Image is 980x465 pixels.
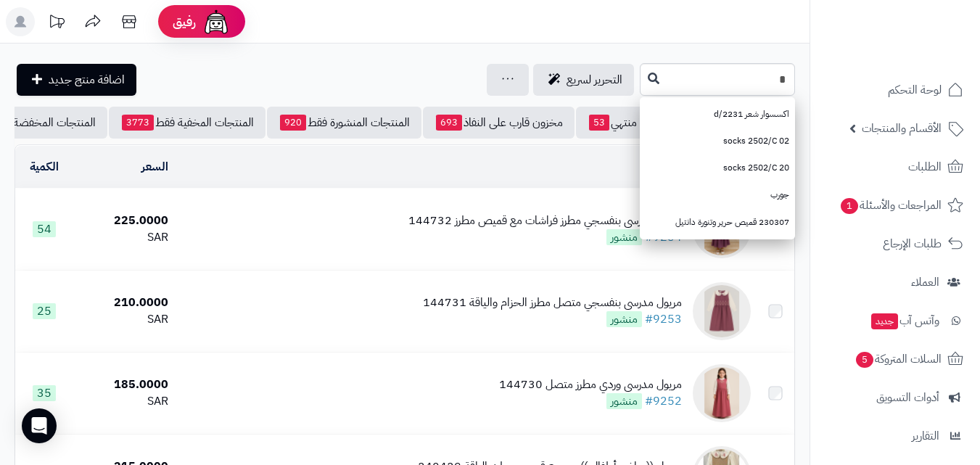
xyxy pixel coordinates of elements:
div: 185.0000 [79,376,168,393]
span: 53 [589,115,609,131]
a: جورب [640,181,795,208]
span: 693 [436,115,462,131]
a: socks 2502/C 02 [640,128,795,155]
span: 920 [280,115,306,131]
span: اضافة منتج جديد [49,71,125,89]
a: مخزون منتهي53 [576,107,682,139]
span: 25 [33,303,56,319]
span: التحرير لسريع [567,71,622,89]
span: 5 [856,352,873,368]
a: وآتس آبجديد [819,303,971,338]
span: 35 [33,385,56,401]
a: الكمية [30,158,59,176]
span: وآتس آب [870,310,939,331]
a: اضافة منتج جديد [17,64,136,96]
a: #9253 [645,310,682,328]
a: المنتجات المخفية فقط3773 [109,107,265,139]
div: 225.0000 [79,213,168,229]
span: المراجعات والأسئلة [839,195,942,215]
div: مريول مدرسي وردي مطرز متصل 144730 [499,376,682,393]
span: السلات المتروكة [855,349,942,369]
a: التحرير لسريع [533,64,634,96]
a: التقارير [819,419,971,453]
span: رفيق [173,13,196,30]
span: طلبات الإرجاع [883,234,942,254]
img: مريول مدرسي بنفسجي متصل مطرز الحزام والياقة 144731 [693,282,751,340]
div: SAR [79,311,168,328]
a: مخزون قارب على النفاذ693 [423,107,575,139]
div: SAR [79,393,168,410]
span: الطلبات [908,157,942,177]
span: جديد [871,313,898,329]
span: 1 [841,198,858,214]
a: العملاء [819,265,971,300]
a: أدوات التسويق [819,380,971,415]
span: العملاء [911,272,939,292]
a: السلات المتروكة5 [819,342,971,376]
a: socks 2502/C 20 [640,155,795,181]
div: 210.0000 [79,295,168,311]
img: ai-face.png [202,7,231,36]
a: طلبات الإرجاع [819,226,971,261]
a: الطلبات [819,149,971,184]
span: التقارير [912,426,939,446]
span: منشور [606,393,642,409]
div: SAR [79,229,168,246]
a: اكسسوار شعر 2231/d [640,101,795,128]
img: logo-2.png [881,41,966,71]
span: أدوات التسويق [876,387,939,408]
a: 230307 قميص حرير وتنورة دانتيل [640,209,795,236]
a: لوحة التحكم [819,73,971,107]
span: منشور [606,311,642,327]
div: مريول مدرسي بنفسجي مطرز فراشات مع قميص مطرز 144732 [408,213,682,229]
div: مريول مدرسي بنفسجي متصل مطرز الحزام والياقة 144731 [423,295,682,311]
a: تحديثات المنصة [38,7,75,40]
a: المنتجات المنشورة فقط920 [267,107,421,139]
span: 3773 [122,115,154,131]
span: الأقسام والمنتجات [862,118,942,139]
span: لوحة التحكم [888,80,942,100]
span: منشور [606,229,642,245]
a: #9252 [645,392,682,410]
a: السعر [141,158,168,176]
div: Open Intercom Messenger [22,408,57,443]
a: المراجعات والأسئلة1 [819,188,971,223]
img: مريول مدرسي وردي مطرز متصل 144730 [693,364,751,422]
span: 54 [33,221,56,237]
